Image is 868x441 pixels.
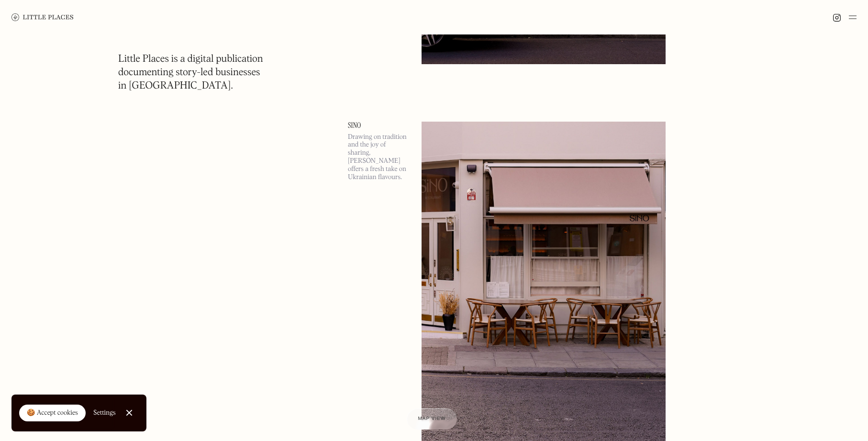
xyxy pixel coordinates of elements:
a: Sino [348,122,410,129]
span: Map view [418,416,446,421]
a: 🍪 Accept cookies [19,405,86,422]
p: Drawing on tradition and the joy of sharing, [PERSON_NAME] offers a fresh take on Ukrainian flavo... [348,133,410,181]
a: Settings [93,402,116,424]
div: 🍪 Accept cookies [27,408,78,418]
a: Close Cookie Popup [120,403,139,422]
h1: Little Places is a digital publication documenting story-led businesses in [GEOGRAPHIC_DATA]. [118,53,263,93]
a: Map view [407,408,457,430]
div: Settings [93,409,116,416]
